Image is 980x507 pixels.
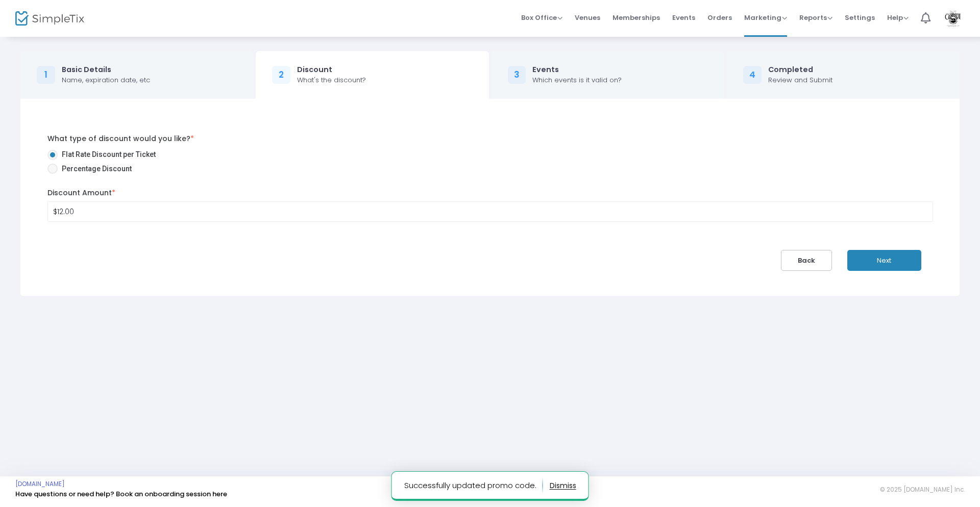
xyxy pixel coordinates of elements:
[404,477,543,494] p: Successfully updated promo code.
[768,75,832,85] div: Review and Submit
[575,5,600,31] span: Venues
[532,75,622,85] div: Which events is it valid on?
[297,75,366,85] div: What's the discount?
[799,13,832,22] span: Reports
[845,5,875,31] span: Settings
[768,64,832,75] div: Completed
[781,250,832,271] button: Back
[47,188,115,198] label: Discount Amount
[887,13,909,22] span: Help
[743,66,762,84] div: 4
[880,486,965,494] span: © 2025 [DOMAIN_NAME] Inc.
[612,5,660,31] span: Memberships
[707,5,732,31] span: Orders
[37,66,55,84] div: 1
[847,250,921,271] button: Next
[508,66,526,84] div: 3
[58,164,132,174] span: Percentage Discount
[744,13,787,22] span: Marketing
[62,64,150,75] div: Basic Details
[297,64,366,75] div: Discount
[550,477,576,494] button: dismiss
[62,75,150,85] div: Name, expiration date, etc
[521,13,562,22] span: Box Office
[532,64,622,75] div: Events
[58,149,156,160] span: Flat Rate Discount per Ticket
[15,480,65,488] a: [DOMAIN_NAME]
[672,5,695,31] span: Events
[272,66,290,84] div: 2
[15,489,227,499] a: Have questions or need help? Book an onboarding session here
[47,133,194,144] label: What type of discount would you like?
